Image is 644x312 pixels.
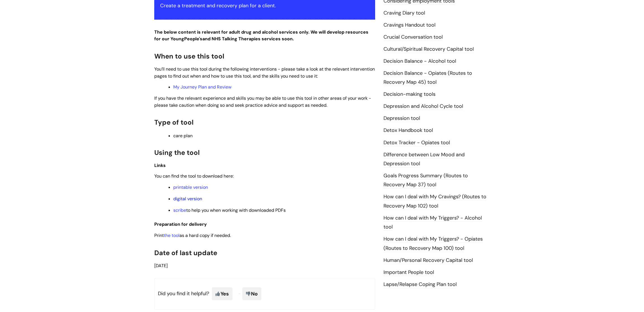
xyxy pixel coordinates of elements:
span: Yes [212,287,233,300]
span: [DATE] [154,263,168,269]
strong: People's [184,36,202,42]
a: Detox Handbook tool [383,127,433,134]
a: printable version [173,184,208,190]
a: Depression and Alcohol Cycle tool [383,103,463,110]
span: care plan [173,133,193,139]
a: Lapse/Relapse Coping Plan tool [383,281,457,288]
a: Decision-making tools [383,91,435,98]
a: Decision Balance - Opiates (Routes to Recovery Map 45) tool [383,70,472,86]
a: Depression tool [383,115,420,122]
span: If you have the relevant experience and skills you may be able to use this tool in other areas of... [154,95,371,108]
a: Difference between Low Mood and Depression tool [383,151,465,167]
span: You’ll need to use this tool during the following interventions - please take a look at the relev... [154,66,375,79]
a: Crucial Conversation tool [383,34,443,41]
a: Human/Personal Recovery Capital tool [383,257,473,264]
a: digital version [173,196,202,202]
span: Preparation for delivery [154,221,207,227]
p: Did you find it helpful? [154,278,375,309]
a: Decision Balance - Alcohol tool [383,58,456,65]
a: Cravings Handout tool [383,22,435,29]
a: Detox Tracker - Opiates tool [383,139,450,146]
span: Type of tool [154,118,193,127]
a: the tool [164,232,179,238]
strong: The below content is relevant for adult drug and alcohol services only. We will develop resources... [154,29,368,42]
a: How can I deal with My Triggers? - Opiates (Routes to Recovery Map 100) tool [383,236,483,252]
span: Using the tool [154,148,200,157]
a: How can I deal with My Triggers? - Alcohol tool [383,215,482,231]
span: Print as a hard copy if needed. [154,232,231,238]
a: Goals Progress Summary (Routes to Recovery Map 37) tool [383,172,468,188]
a: Cultural/Spiritual Recovery Capital tool [383,46,474,53]
span: Links [154,162,166,168]
span: No [242,287,261,300]
span: When to use this tool [154,52,224,60]
span: You can find the tool to download here: [154,173,234,179]
a: Craving Diary tool [383,10,425,17]
span: Date of last update [154,248,217,257]
a: Important People tool [383,269,434,276]
span: to help you when working with downloaded PDFs [173,207,286,213]
p: Create a treatment and recovery plan for a client. [160,1,369,10]
a: My Journey Plan and Review [173,84,231,90]
a: scribe [173,207,186,213]
a: How can I deal with My Cravings? (Routes to Recovery Map 102) tool [383,193,486,209]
